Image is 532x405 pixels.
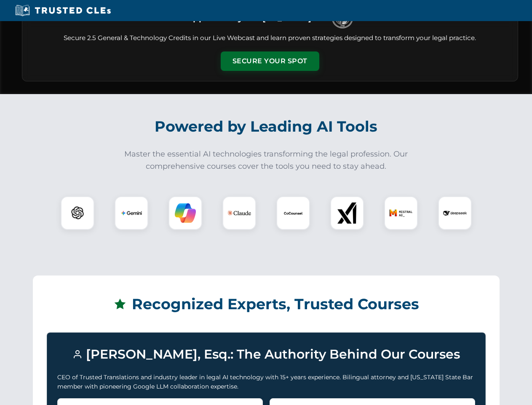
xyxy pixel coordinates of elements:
[168,196,202,230] div: Copilot
[175,202,196,224] img: Copilot Logo
[330,196,364,230] div: xAI
[443,201,467,225] img: DeepSeek Logo
[227,201,251,225] img: Claude Logo
[115,196,148,230] div: Gemini
[65,201,90,225] img: ChatGPT Logo
[438,196,472,230] div: DeepSeek
[47,289,486,319] h2: Recognized Experts, Trusted Courses
[121,202,142,224] img: Gemini Logo
[57,343,475,366] h3: [PERSON_NAME], Esq.: The Authority Behind Our Courses
[222,196,256,230] div: Claude
[57,373,475,391] p: CEO of Trusted Translations and industry leader in legal AI technology with 15+ years experience....
[384,196,418,230] div: Mistral AI
[276,196,310,230] div: CoCounsel
[13,4,113,17] img: Trusted CLEs
[33,112,500,141] h2: Powered by Leading AI Tools
[337,202,358,224] img: xAI Logo
[283,202,304,224] img: CoCounsel Logo
[389,201,413,225] img: Mistral AI Logo
[221,51,319,71] button: Secure Your Spot
[119,148,414,173] p: Master the essential AI technologies transforming the legal profession. Our comprehensive courses...
[32,33,508,43] p: Secure 2.5 General & Technology Credits in our Live Webcast and learn proven strategies designed ...
[61,196,94,230] div: ChatGPT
